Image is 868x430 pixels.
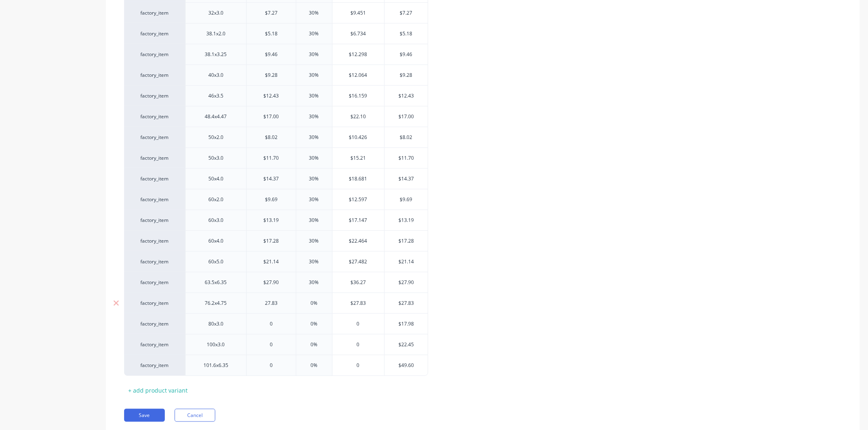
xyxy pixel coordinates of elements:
div: 0% [294,355,335,376]
div: factory_item32x3.0$7.2730%$9.451$7.27 [124,2,428,23]
div: 40x3.0 [196,70,236,80]
div: $9.28 [385,65,428,85]
div: $9.46 [385,44,428,65]
div: factory_item [132,154,177,162]
button: Cancel [175,409,215,422]
input: ? [247,300,296,307]
div: 0% [294,314,335,334]
div: $13.19 [247,210,296,230]
div: $21.14 [385,252,428,272]
div: $9.69 [247,189,296,210]
div: 0 [332,355,384,376]
div: 30% [294,86,335,106]
div: 30% [294,3,335,23]
div: 60x3.0 [196,215,236,226]
div: 30% [294,169,335,189]
div: 60x4.0 [196,236,236,246]
div: factory_item76.2x4.750%$27.83$27.83 [124,293,428,313]
div: 30% [294,127,335,148]
div: $9.46 [247,44,296,65]
div: $15.21 [332,148,384,168]
div: 30% [294,106,335,127]
div: factory_item [132,72,177,79]
div: 0 [247,334,296,355]
div: factory_item60x4.0$17.2830%$22.464$17.28 [124,230,428,251]
div: $49.60 [385,355,428,376]
div: $7.27 [247,3,296,23]
div: 100x3.0 [196,339,236,350]
div: factory_item [132,237,177,245]
div: $11.70 [385,148,428,168]
div: $9.69 [385,189,428,210]
div: factory_item [132,279,177,286]
div: 30% [294,148,335,168]
div: $10.426 [332,127,384,148]
div: factory_item50x4.0$14.3730%$18.681$14.37 [124,168,428,189]
div: $18.681 [332,169,384,189]
div: 76.2x4.75 [196,298,236,308]
div: $27.83 [385,293,428,313]
div: 60x5.0 [196,256,236,267]
div: $14.37 [385,169,428,189]
button: Save [124,409,165,422]
div: $12.43 [247,86,296,106]
div: $22.10 [332,106,384,127]
div: 48.4x4.47 [196,111,236,122]
div: factory_item [132,217,177,224]
div: $27.90 [385,272,428,293]
div: $27.90 [247,272,296,293]
div: factory_item60x2.0$9.6930%$12.597$9.69 [124,189,428,210]
div: factory_item40x3.0$9.2830%$12.064$9.28 [124,65,428,85]
div: 30% [294,272,335,293]
div: factory_item46x3.5$12.4330%$16.159$12.43 [124,85,428,106]
div: 30% [294,24,335,44]
div: 32x3.0 [196,8,236,18]
div: factory_item50x3.0$11.7030%$15.21$11.70 [124,148,428,168]
div: $17.00 [385,106,428,127]
div: factory_item50x2.0$8.0230%$10.426$8.02 [124,127,428,148]
div: factory_item [132,320,177,328]
div: $27.482 [332,252,384,272]
div: $27.83 [332,293,384,313]
div: factory_item [132,51,177,58]
div: 101.6x6.35 [196,360,236,371]
div: factory_item [132,362,177,369]
div: factory_item60x5.0$21.1430%$27.482$21.14 [124,251,428,272]
div: $12.597 [332,189,384,210]
div: 0 [332,334,384,355]
div: 38.1x2.0 [196,28,236,39]
div: 0 [332,314,384,334]
div: 46x3.5 [196,91,236,101]
div: $16.159 [332,86,384,106]
div: $8.02 [247,127,296,148]
div: $5.18 [247,24,296,44]
div: 50x4.0 [196,174,236,184]
div: 30% [294,231,335,251]
div: 50x3.0 [196,153,236,163]
div: factory_item [132,134,177,141]
div: 0% [294,334,335,355]
div: factory_item80x3.000%0$17.98 [124,313,428,334]
div: 0 [247,314,296,334]
div: 30% [294,252,335,272]
div: factory_item [132,113,177,120]
div: factory_item [132,196,177,203]
div: $22.464 [332,231,384,251]
div: $12.43 [385,86,428,106]
div: $13.19 [385,210,428,230]
div: $36.27 [332,272,384,293]
div: factory_item60x3.0$13.1930%$17.147$13.19 [124,210,428,230]
div: 63.5x6.35 [196,277,236,288]
div: $8.02 [385,127,428,148]
div: $21.14 [247,252,296,272]
div: $7.27 [385,3,428,23]
div: factory_item48.4x4.47$17.0030%$22.10$17.00 [124,106,428,127]
div: factory_item100x3.000%0$22.45 [124,334,428,355]
div: $14.37 [247,169,296,189]
div: factory_item [132,258,177,265]
div: factory_item [132,30,177,37]
div: $17.28 [247,231,296,251]
div: $12.298 [332,44,384,65]
div: 30% [294,44,335,65]
div: 0 [247,355,296,376]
